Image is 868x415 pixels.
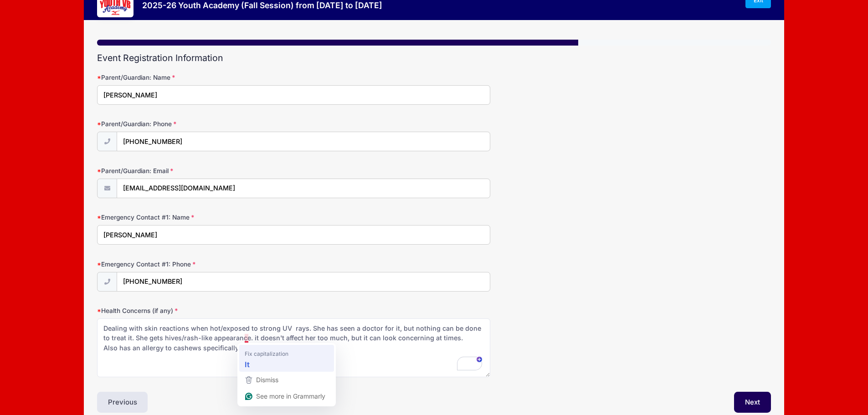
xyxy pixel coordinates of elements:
input: (xxx) xxx-xxxx [117,272,490,292]
button: Previous [97,392,148,413]
label: Parent/Guardian: Email [97,166,322,175]
label: Parent/Guardian: Name [97,73,322,82]
input: (xxx) xxx-xxxx [117,132,490,151]
h3: 2025-26 Youth Academy (Fall Session) from [DATE] to [DATE] [142,0,382,10]
label: Emergency Contact #1: Name [97,213,322,222]
label: Emergency Contact #1: Phone [97,260,322,269]
button: Next [734,392,771,413]
label: Health Concerns (if any) [97,306,322,315]
h2: Event Registration Information [97,53,771,63]
input: email@email.com [117,179,490,198]
textarea: To enrich screen reader interactions, please activate Accessibility in Grammarly extension settings [97,318,490,377]
label: Parent/Guardian: Phone [97,119,322,128]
